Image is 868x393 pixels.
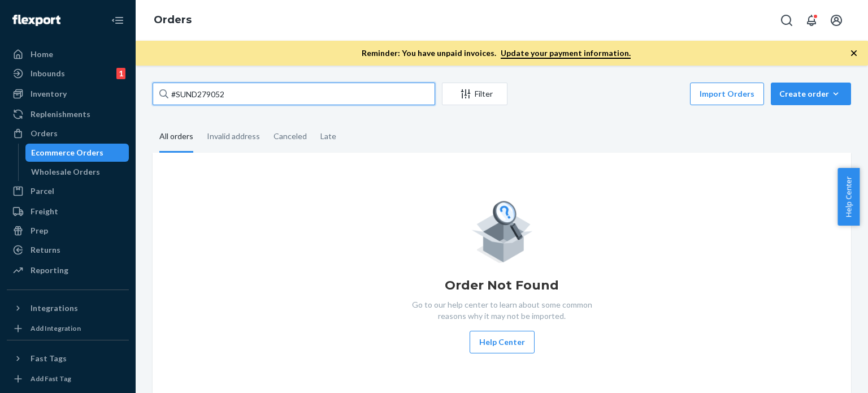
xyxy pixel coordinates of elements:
div: Integrations [31,303,78,314]
div: Late [320,122,336,151]
a: Home [7,45,129,63]
div: Reporting [31,265,68,276]
p: Go to our help center to learn about some common reasons why it may not be imported. [403,299,601,322]
div: Fast Tags [31,353,67,364]
button: Integrations [7,299,129,317]
div: Freight [31,206,58,217]
button: Open notifications [800,9,823,32]
a: Inventory [7,85,129,103]
div: Wholesale Orders [31,166,100,178]
a: Orders [154,14,192,26]
button: Help Center [837,168,860,226]
button: Close Navigation [106,9,129,32]
a: Orders [7,124,129,142]
button: Open account menu [825,9,848,32]
button: Open Search Box [775,9,798,32]
div: Add Fast Tag [31,374,71,383]
div: All orders [159,122,193,153]
div: Returns [31,244,60,256]
div: Invalid address [207,122,260,151]
img: Empty list [471,198,533,263]
div: Add Integration [31,323,81,333]
a: Prep [7,222,129,240]
a: Inbounds1 [7,64,129,83]
a: Update your payment information. [501,48,631,59]
div: Create order [779,88,843,100]
p: Reminder: You have unpaid invoices. [362,47,631,59]
a: Add Fast Tag [7,372,129,386]
ol: breadcrumbs [145,4,201,37]
a: Returns [7,241,129,259]
button: Filter [442,83,507,105]
div: Replenishments [31,109,90,120]
h1: Order Not Found [445,277,559,295]
button: Import Orders [690,83,764,105]
div: Inbounds [31,68,65,79]
img: Flexport logo [12,15,60,26]
a: Ecommerce Orders [25,144,129,162]
div: 1 [116,68,125,79]
a: Parcel [7,182,129,200]
button: Fast Tags [7,349,129,368]
a: Add Integration [7,322,129,335]
div: Orders [31,128,58,139]
a: Replenishments [7,105,129,123]
button: Help Center [470,331,535,353]
div: Home [31,49,53,60]
div: Canceled [274,122,307,151]
div: Filter [442,88,507,100]
div: Parcel [31,185,54,197]
div: Prep [31,225,48,236]
a: Freight [7,202,129,221]
div: Ecommerce Orders [31,147,103,158]
input: Search orders [153,83,435,105]
a: Wholesale Orders [25,163,129,181]
div: Inventory [31,88,67,100]
button: Create order [771,83,851,105]
a: Reporting [7,261,129,279]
